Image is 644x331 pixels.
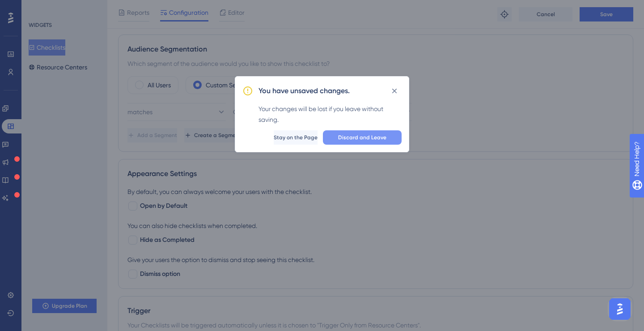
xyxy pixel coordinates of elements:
[21,2,56,13] span: Need Help?
[274,134,318,141] span: Stay on the Page
[258,86,350,96] h2: You have unsaved changes.
[606,296,633,322] iframe: UserGuiding AI Assistant Launcher
[338,134,386,141] span: Discard and Leave
[258,103,402,125] div: Your changes will be lost if you leave without saving.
